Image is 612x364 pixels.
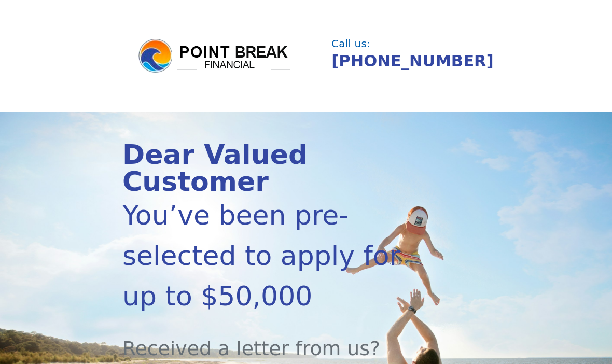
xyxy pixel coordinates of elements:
div: Call us: [331,39,484,49]
img: logo.png [137,37,293,75]
a: [PHONE_NUMBER] [331,52,493,70]
div: You’ve been pre-selected to apply for up to $50,000 [122,195,435,316]
div: Received a letter from us? [122,316,435,363]
div: Dear Valued Customer [122,141,435,195]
